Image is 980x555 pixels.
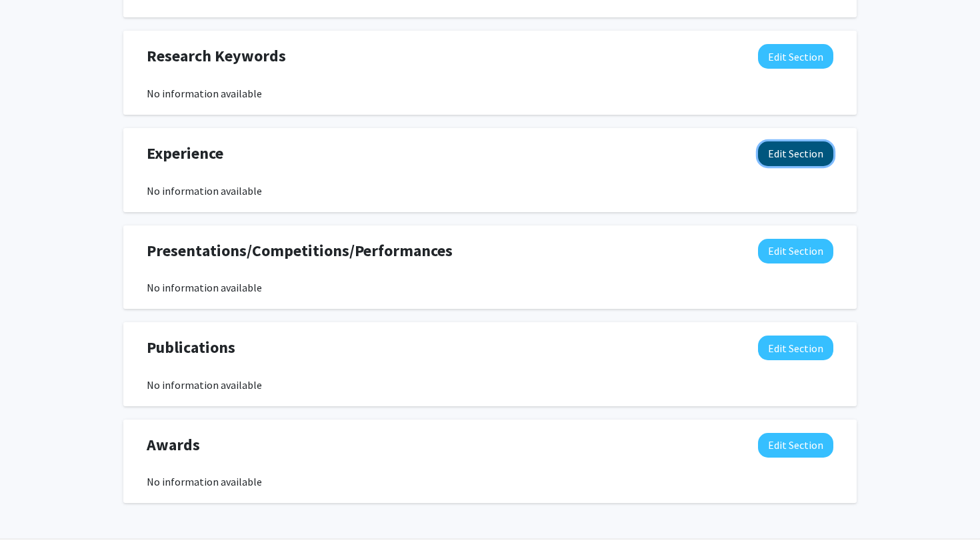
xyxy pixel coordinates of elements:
button: Edit Awards [758,433,833,458]
span: Presentations/Competitions/Performances [147,239,453,263]
div: No information available [147,85,833,101]
span: Awards [147,433,200,457]
button: Edit Presentations/Competitions/Performances [758,239,833,263]
button: Edit Research Keywords [758,44,833,69]
div: No information available [147,377,833,393]
span: Publications [147,336,235,360]
iframe: Chat [10,495,57,545]
span: Experience [147,141,223,165]
div: No information available [147,474,833,490]
div: No information available [147,183,833,199]
button: Edit Publications [758,336,833,360]
div: No information available [147,280,833,296]
span: Research Keywords [147,44,286,68]
button: Edit Experience [758,141,833,166]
